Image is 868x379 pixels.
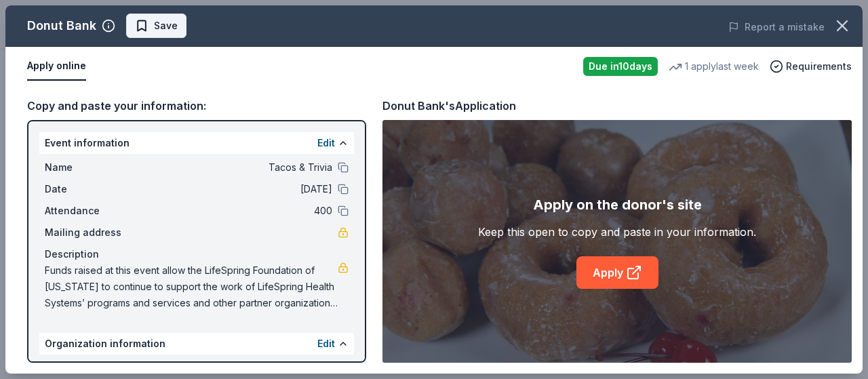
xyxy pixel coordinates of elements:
[27,15,96,37] div: Donut Bank
[45,360,136,376] span: Name
[45,181,136,197] span: Date
[533,194,702,216] div: Apply on the donor's site
[317,135,335,151] button: Edit
[136,360,332,376] span: Lifespring Foundation Of [US_STATE] Inc
[786,58,852,75] span: Requirements
[136,181,332,197] span: [DATE]
[136,159,332,176] span: Tacos & Trivia
[27,97,366,115] div: Copy and paste your information:
[39,333,354,355] div: Organization information
[478,224,756,240] div: Keep this open to copy and paste in your information.
[39,132,354,154] div: Event information
[317,336,335,352] button: Edit
[45,203,136,219] span: Attendance
[770,58,852,75] button: Requirements
[45,224,136,241] span: Mailing address
[126,14,186,38] button: Save
[382,97,516,115] div: Donut Bank's Application
[27,52,86,81] button: Apply online
[45,246,349,262] div: Description
[136,203,332,219] span: 400
[669,58,759,75] div: 1 apply last week
[583,57,658,76] div: Due in 10 days
[728,19,825,35] button: Report a mistake
[154,18,178,34] span: Save
[45,159,136,176] span: Name
[576,256,658,289] a: Apply
[45,262,338,311] span: Funds raised at this event allow the LifeSpring Foundation of [US_STATE] to continue to support t...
